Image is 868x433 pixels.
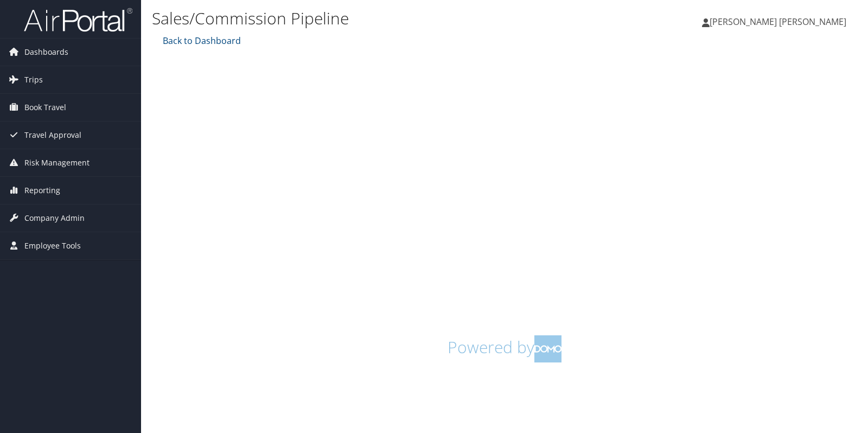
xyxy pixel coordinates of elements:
img: airportal-logo.png [24,7,132,33]
span: Travel Approval [24,122,81,149]
span: Reporting [24,177,60,204]
h1: Powered by [160,335,849,362]
a: [PERSON_NAME] [PERSON_NAME] [702,5,857,38]
span: Employee Tools [24,232,81,259]
span: Trips [24,66,43,93]
h1: Sales/Commission Pipeline [152,7,622,30]
span: Risk Management [24,149,90,176]
img: domo-logo.png [534,335,561,362]
a: Back to Dashboard [160,35,241,47]
span: Dashboards [24,39,68,66]
span: [PERSON_NAME] [PERSON_NAME] [710,16,846,28]
span: Book Travel [24,94,66,121]
span: Company Admin [24,205,85,232]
